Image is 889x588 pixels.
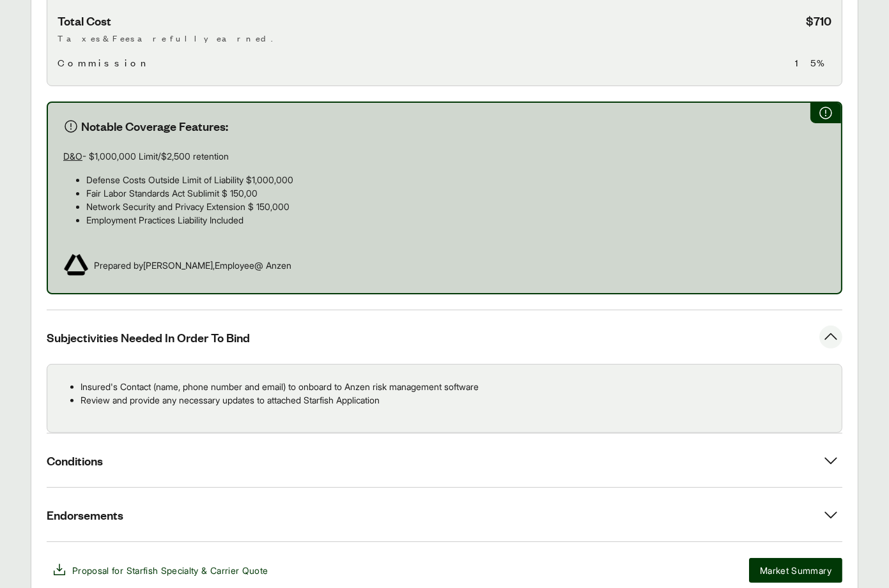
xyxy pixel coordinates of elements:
span: 15% [795,55,831,70]
button: Conditions [47,433,842,487]
button: Subjectivities Needed In Order To Bind [47,310,842,364]
span: & Carrier Quote [201,565,268,576]
p: Employment Practices Liability Included [86,213,826,227]
button: Proposal for Starfish Specialty & Carrier Quote [47,557,273,583]
p: Review and provide any necessary updates to attached Starfish Application [81,393,831,407]
span: Starfish Specialty [127,565,199,576]
span: Prepared by [PERSON_NAME] , Employee @ Anzen [94,259,291,272]
p: Insured's Contact (name, phone number and email) to onboard to Anzen risk management software [81,380,831,393]
span: Subjectivities Needed In Order To Bind [47,329,250,345]
p: Taxes & Fees are fully earned. [58,31,831,45]
button: Market Summary [749,558,842,583]
button: Endorsements [47,488,842,541]
span: Proposal for [72,564,268,577]
span: $710 [806,13,831,29]
span: Conditions [47,453,103,469]
span: Commission [58,55,151,70]
p: - $1,000,000 Limit/$2,500 retention [63,149,826,163]
p: Defense Costs Outside Limit of Liability $1,000,000 [86,173,826,186]
span: Market Summary [760,564,831,577]
p: Network Security and Privacy Extension $ 150,000 [86,200,826,213]
span: Notable Coverage Features: [81,118,228,134]
span: Endorsements [47,507,123,523]
u: D&O [63,151,82,162]
span: Total Cost [58,13,111,29]
p: Fair Labor Standards Act Sublimit $ 150,00 [86,186,826,200]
